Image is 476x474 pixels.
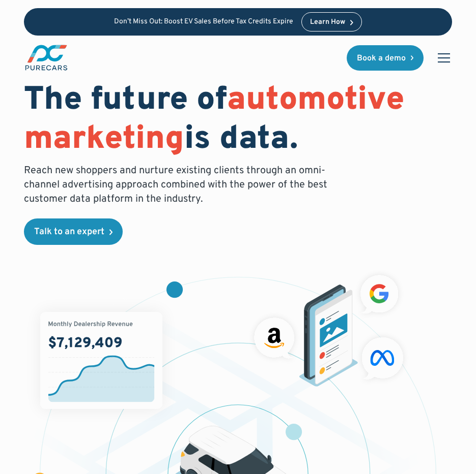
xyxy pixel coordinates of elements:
div: menu [432,46,452,70]
a: Book a demo [347,45,424,71]
img: purecars logo [24,44,69,72]
div: Learn How [310,19,345,26]
p: Reach new shoppers and nurture existing clients through an omni-channel advertising approach comb... [24,164,333,206]
img: chart showing monthly dealership revenue of $7m [40,312,162,409]
img: ads on social media and advertising partners [248,269,409,387]
a: Talk to an expert [24,218,123,245]
span: automotive marketing [24,80,404,161]
p: Don’t Miss Out: Boost EV Sales Before Tax Credits Expire [114,18,293,26]
a: main [24,44,69,72]
div: Book a demo [357,54,406,62]
div: Talk to an expert [34,228,104,237]
a: Learn How [301,12,362,31]
h1: The future of is data. [24,81,453,160]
